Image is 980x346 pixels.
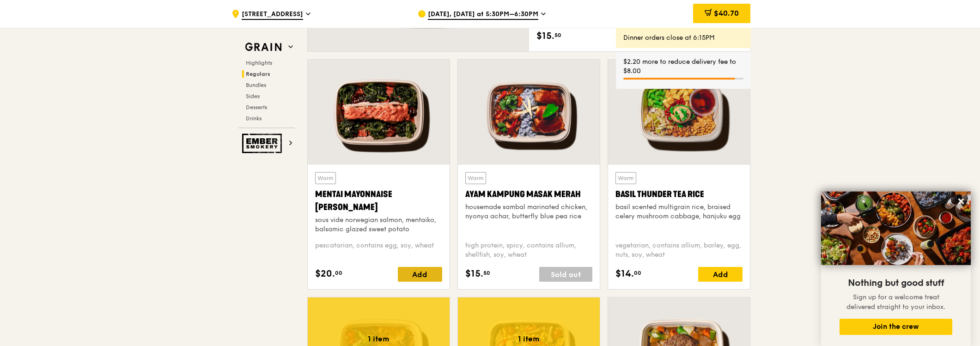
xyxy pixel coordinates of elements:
span: 00 [634,269,641,277]
span: $14. [615,267,634,281]
div: Mentai Mayonnaise [PERSON_NAME] [315,188,442,214]
button: Close [954,194,968,209]
img: Grain web logo [242,39,285,56]
div: housemade sambal marinated chicken, nyonya achar, butterfly blue pea rice [465,203,592,221]
img: Ember Smokery web logo [242,134,285,153]
span: $20. [315,267,335,281]
button: Join the crew [840,319,952,335]
div: $2.20 more to reduce delivery fee to $8.00 [623,57,743,76]
div: pescatarian, contains egg, soy, wheat [315,241,442,259]
div: Ayam Kampung Masak Merah [465,188,592,201]
span: [STREET_ADDRESS] [242,10,303,20]
div: high protein, spicy, contains allium, shellfish, soy, wheat [465,241,592,259]
span: Sides [246,93,260,99]
span: 50 [554,31,561,39]
span: Drinks [246,115,262,122]
div: basil scented multigrain rice, braised celery mushroom cabbage, hanjuku egg [615,203,743,221]
span: Regulars [246,71,270,77]
span: 00 [335,269,342,277]
span: $15. [536,29,554,43]
span: $40.70 [714,9,739,18]
div: Add [398,267,442,282]
span: Nothing but good stuff [848,278,944,289]
div: Dinner orders close at 6:15PM [623,33,743,43]
div: Basil Thunder Tea Rice [615,188,743,201]
span: Desserts [246,104,267,111]
span: [DATE], [DATE] at 5:30PM–6:30PM [428,10,538,20]
div: Warm [465,172,486,184]
div: Add [698,267,743,282]
div: vegetarian, contains allium, barley, egg, nuts, soy, wheat [615,241,743,259]
div: sous vide norwegian salmon, mentaiko, balsamic glazed sweet potato [315,216,442,234]
img: DSC07876-Edit02-Large.jpeg [821,192,971,265]
div: Sold out [539,267,592,282]
span: $15. [465,267,483,281]
span: Highlights [246,60,272,66]
span: Bundles [246,82,266,88]
span: Sign up for a welcome treat delivered straight to your inbox. [846,293,945,311]
div: Warm [315,172,336,184]
div: Warm [615,172,636,184]
span: 50 [483,269,490,277]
